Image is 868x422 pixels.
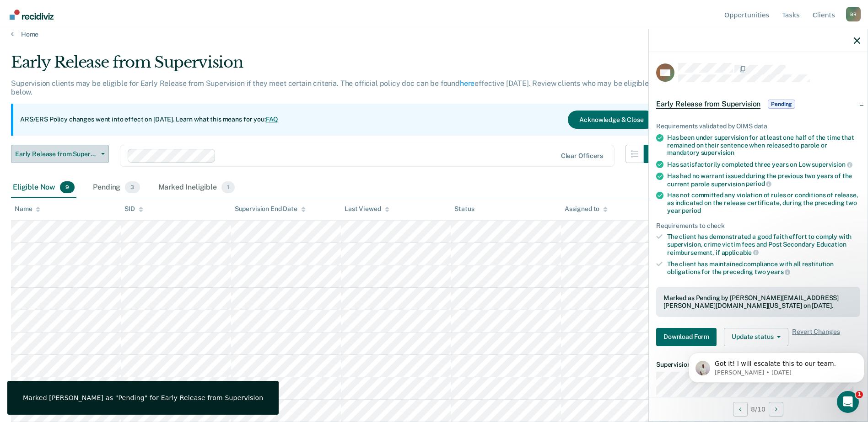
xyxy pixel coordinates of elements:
span: Early Release from Supervision [15,150,97,158]
div: 8 / 10 [649,397,868,421]
span: years [767,268,790,275]
button: Next Opportunity [769,402,783,417]
div: The client has maintained compliance with all restitution obligations for the preceding two [667,260,860,276]
button: Send us a message [42,241,141,259]
span: Got it! I will escalate this to our team. [32,32,170,40]
h1: Messages [68,4,117,20]
img: Profile image for Naomi [11,32,29,50]
span: 3 [125,181,140,193]
img: Profile image for Kim [11,100,29,118]
div: The client has demonstrated a good faith effort to comply with supervision, crime victim fees and... [667,233,860,256]
div: SID [124,205,143,213]
a: Home [11,30,857,38]
div: Has been under supervision for at least one half of the time that remained on their sentence when... [667,134,860,157]
div: B R [846,7,861,21]
span: supervision [701,149,734,156]
div: Marked as Pending by [PERSON_NAME][EMAIL_ADDRESS][PERSON_NAME][DOMAIN_NAME][US_STATE] on [DATE]. [663,294,853,310]
div: • [DATE] [87,109,113,118]
a: here [460,79,474,88]
div: Clear officers [561,152,603,160]
div: Eligible Now [11,178,76,198]
span: 9 [60,181,75,193]
div: Has satisfactorily completed three years on Low [667,160,860,169]
div: • [DATE] [54,75,80,84]
div: Name [15,205,40,213]
div: [PERSON_NAME] [32,109,86,118]
span: Hey [PERSON_NAME], yes we're aware of this issue and we're working on a way to fix this! [32,100,323,107]
div: Pending [91,178,141,198]
div: Krysty [32,75,53,84]
dt: Supervision [656,361,860,369]
div: Early Release from Supervision [11,53,662,79]
span: period [746,180,771,187]
span: It is for Annual but it showing in both ERS and Annual under pending [32,66,253,74]
span: 1 [221,181,235,193]
a: FAQ [266,116,279,123]
button: Messages [92,285,183,322]
div: • [DATE] [87,41,113,51]
div: Status [454,205,474,213]
iframe: Intercom live chat [837,391,859,413]
button: Update status [724,328,788,346]
span: 1 [856,391,863,398]
div: Profile image for Krysty [11,66,29,84]
div: Requirements validated by OIMS data [656,122,860,130]
span: Home [36,308,55,314]
iframe: Intercom notifications message [685,333,868,397]
button: Profile dropdown button [846,7,861,21]
span: applicable [722,249,759,256]
span: Pending [768,100,795,109]
div: Assigned to [565,205,608,213]
a: Navigate to form link [656,328,720,346]
span: Early Release from Supervision [656,100,760,109]
p: Supervision clients may be eligible for Early Release from Supervision if they meet certain crite... [11,79,649,96]
div: Has not committed any violation of rules or conditions of release, as indicated on the release ce... [667,191,860,214]
div: [PERSON_NAME] [32,41,86,51]
div: Requirements to check [656,222,860,230]
div: Supervision End Date [235,205,306,213]
span: supervision [812,161,852,168]
div: Marked Ineligible [156,178,237,198]
button: Acknowledge & Close [568,111,655,129]
button: Previous Opportunity [733,402,748,417]
div: Close [161,4,177,20]
div: Has had no warrant issued during the previous two years of the current parole supervision [667,172,860,188]
img: Recidiviz [10,10,54,20]
span: period [682,207,701,214]
p: ARS/ERS Policy changes went into effect on [DATE]. Learn what this means for you: [20,115,278,124]
button: Download Form [656,328,717,346]
span: Messages [119,308,155,314]
div: Marked [PERSON_NAME] as "Pending" for Early Release from Supervision [23,394,263,402]
span: Revert Changes [792,328,840,346]
div: Last Viewed [345,205,389,213]
div: Early Release from SupervisionPending [649,90,868,119]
